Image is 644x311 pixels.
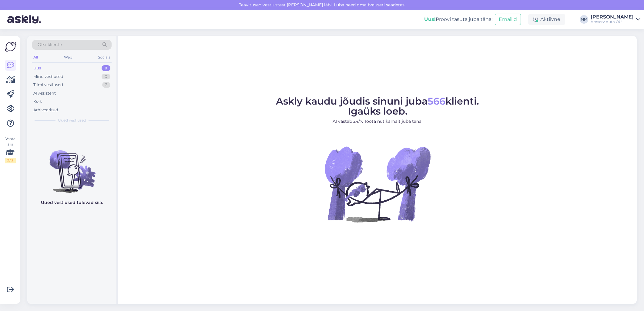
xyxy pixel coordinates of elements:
div: AI Assistent [33,90,56,96]
div: Tiimi vestlused [33,82,63,88]
div: Socials [97,53,112,61]
button: Emailid [495,14,521,25]
div: Minu vestlused [33,74,63,80]
div: Arhiveeritud [33,107,58,113]
div: MM [580,15,588,24]
div: 0 [102,74,110,80]
span: 566 [428,95,445,107]
p: Uued vestlused tulevad siia. [41,199,103,206]
div: Vaata siia [5,136,16,163]
div: 2 / 3 [5,158,16,163]
div: [PERSON_NAME] [591,15,634,19]
img: No chats [27,139,116,194]
div: Uus [33,65,41,71]
span: Askly kaudu jõudis sinuni juba klienti. Igaüks loeb. [276,95,479,117]
b: Uus! [424,16,436,22]
div: Aktiivne [528,14,565,25]
img: Askly Logo [5,41,16,52]
div: Proovi tasuta juba täna: [424,16,492,23]
img: No Chat active [323,129,432,239]
div: 0 [102,65,110,71]
p: AI vastab 24/7. Tööta nutikamalt juba täna. [276,118,479,125]
div: All [32,53,39,61]
div: Web [63,53,73,61]
div: 3 [102,82,110,88]
a: [PERSON_NAME]Amserv Auto OÜ [591,15,640,24]
div: Kõik [33,99,42,105]
span: Uued vestlused [58,118,86,123]
span: Otsi kliente [38,42,62,48]
div: Amserv Auto OÜ [591,19,634,24]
